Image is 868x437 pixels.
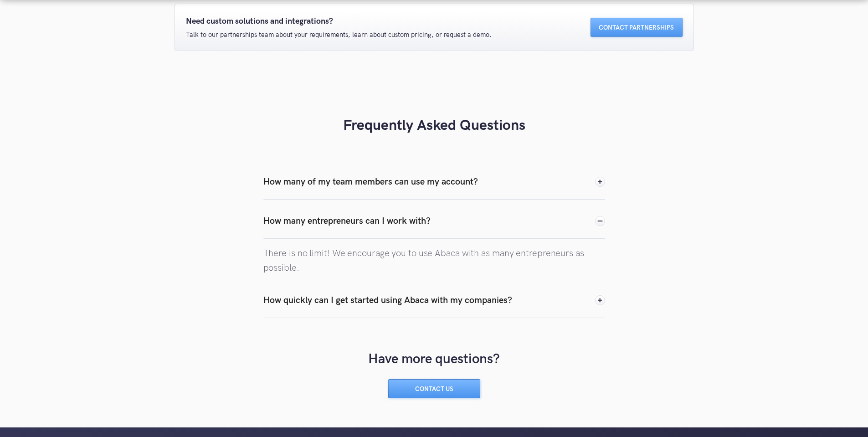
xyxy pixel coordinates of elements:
p: There is no limit! We encourage you to use Abaca with as many entrepreneurs as possible. [263,246,605,275]
div: How many of my team members can use my account? [263,175,478,189]
div: How many entrepreneurs can I work with? [263,214,431,228]
div: How many of my team members can use my account? [263,164,605,200]
a: Contact Us [388,379,480,398]
img: Expand icon to open the FAQ's responses [595,177,605,187]
img: Expand icon to open the FAQ's responses [595,295,605,305]
p: Talk to our partnerships team about your requirements, learn about custom pricing, or request a d... [186,30,492,40]
h4: Have more questions? [368,350,500,368]
p: Need custom solutions and integrations? [186,15,492,28]
div: How quickly can I get started using Abaca with my companies? [263,283,605,318]
nav: How many of my team members can use my account? [263,200,605,236]
h3: Frequently Asked Questions [175,117,694,164]
div: How quickly can I get started using Abaca with my companies? [263,293,512,307]
a: Contact Partnerships [591,18,683,37]
nav: How many entrepreneurs can I work with? [263,239,605,275]
img: Collapse icon to hide the FAQ's responses [595,216,605,226]
div: How many entrepreneurs can I work with? [263,203,605,239]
